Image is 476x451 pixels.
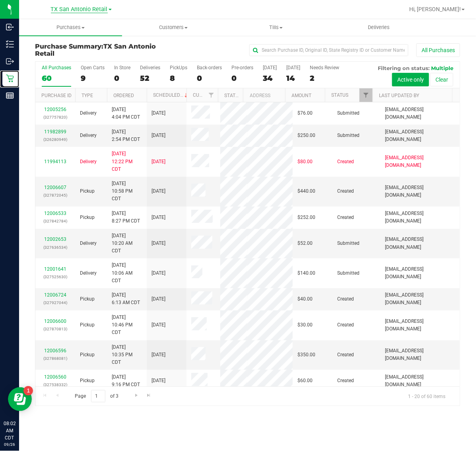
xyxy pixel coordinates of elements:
[297,321,313,329] span: $30.00
[385,347,455,362] span: [EMAIL_ADDRESS][DOMAIN_NAME]
[297,187,315,195] span: $440.00
[140,74,160,83] div: 52
[286,65,300,70] div: [DATE]
[337,351,354,359] span: Created
[337,321,354,329] span: Created
[80,295,95,303] span: Pickup
[44,348,66,353] a: 12006596
[359,88,373,102] a: Filter
[44,185,66,190] a: 12006607
[6,57,14,65] inline-svg: Outbound
[385,210,455,225] span: [EMAIL_ADDRESS][DOMAIN_NAME]
[80,132,97,139] span: Delivery
[297,109,313,117] span: $76.00
[249,44,408,56] input: Search Purchase ID, Original ID, State Registry ID or Customer Name...
[40,381,70,389] p: (327538332)
[170,65,187,70] div: PickUps
[385,266,455,281] span: [EMAIL_ADDRESS][DOMAIN_NAME]
[112,180,142,203] span: [DATE] 10:58 PM CDT
[140,65,160,70] div: Deliveries
[112,150,142,173] span: [DATE] 12:22 PM CDT
[297,295,313,303] span: $40.00
[385,373,455,389] span: [EMAIL_ADDRESS][DOMAIN_NAME]
[91,390,105,402] input: 1
[197,65,222,70] div: Back-orders
[152,158,165,166] span: [DATE]
[385,318,455,333] span: [EMAIL_ADDRESS][DOMAIN_NAME]
[112,128,140,143] span: [DATE] 2:54 PM CDT
[80,158,97,166] span: Delivery
[385,291,455,307] span: [EMAIL_ADDRESS][DOMAIN_NAME]
[44,266,66,272] a: 12001641
[152,269,165,277] span: [DATE]
[385,106,455,121] span: [EMAIL_ADDRESS][DOMAIN_NAME]
[152,295,165,303] span: [DATE]
[170,74,187,83] div: 8
[122,24,225,31] span: Customers
[40,273,70,281] p: (327525630)
[68,390,125,402] span: Page of 3
[80,214,95,221] span: Pickup
[297,158,313,166] span: $80.00
[19,24,122,31] span: Purchases
[337,269,359,277] span: Submitted
[286,74,300,83] div: 14
[113,93,134,98] a: Ordered
[385,128,455,143] span: [EMAIL_ADDRESS][DOMAIN_NAME]
[205,88,218,102] a: Filter
[122,19,225,36] a: Customers
[112,262,142,285] span: [DATE] 10:06 AM CDT
[19,19,122,36] a: Purchases
[114,74,130,83] div: 0
[44,211,66,216] a: 12006533
[4,441,16,447] p: 09/26
[225,93,266,98] a: State Registry ID
[152,240,165,247] span: [DATE]
[51,6,108,13] span: TX San Antonio Retail
[23,386,33,396] iframe: Resource center unread badge
[297,214,315,221] span: $252.00
[143,390,155,401] a: Go to the last page
[357,24,400,31] span: Deliveries
[6,74,14,82] inline-svg: Retail
[152,214,165,221] span: [DATE]
[297,377,313,385] span: $60.00
[44,107,66,112] a: 12005256
[114,65,130,70] div: In Store
[153,92,189,98] a: Scheduled
[44,236,66,242] a: 12002653
[297,269,315,277] span: $140.00
[385,236,455,251] span: [EMAIL_ADDRESS][DOMAIN_NAME]
[225,19,328,36] a: Tills
[35,43,156,57] span: TX San Antonio Retail
[402,390,452,402] span: 1 - 20 of 60 items
[416,43,460,57] button: All Purchases
[4,420,16,441] p: 08:02 AM CDT
[112,373,140,389] span: [DATE] 9:16 PM CDT
[80,377,95,385] span: Pickup
[40,355,70,362] p: (327868081)
[385,154,455,169] span: [EMAIL_ADDRESS][DOMAIN_NAME]
[337,158,354,166] span: Created
[337,132,359,139] span: Submitted
[409,6,461,12] span: Hi, [PERSON_NAME]!
[112,291,140,307] span: [DATE] 6:13 AM CDT
[44,318,66,324] a: 12006600
[337,187,354,195] span: Created
[225,24,327,31] span: Tills
[431,65,453,71] span: Multiple
[40,136,70,143] p: (326280949)
[40,325,70,333] p: (327870813)
[6,92,14,100] inline-svg: Reports
[310,74,339,83] div: 2
[337,377,354,385] span: Created
[152,321,165,329] span: [DATE]
[6,40,14,48] inline-svg: Inventory
[231,74,253,83] div: 0
[112,106,140,121] span: [DATE] 4:04 PM CDT
[152,132,165,139] span: [DATE]
[44,374,66,380] a: 12006560
[40,113,70,121] p: (327757820)
[152,377,165,385] span: [DATE]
